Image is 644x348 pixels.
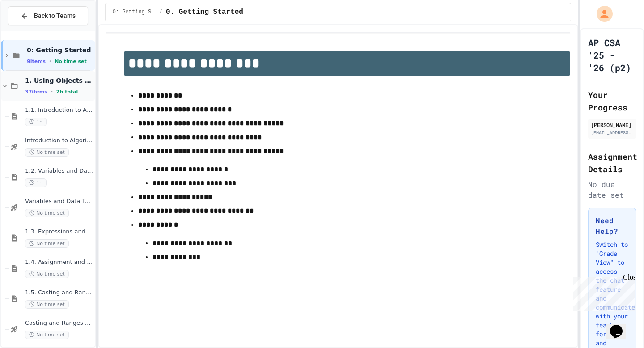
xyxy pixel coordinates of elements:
span: 1h [25,118,47,126]
span: No time set [25,331,69,339]
span: • [51,88,53,95]
span: No time set [25,239,69,248]
span: Casting and Ranges of variables - Quiz [25,319,93,327]
div: Chat with us now!Close [4,4,62,57]
iframe: chat widget [606,312,635,339]
h3: Need Help? [596,215,628,237]
div: [PERSON_NAME] [591,121,633,129]
span: 2h total [56,89,78,95]
button: Back to Teams [8,6,88,25]
h2: Assignment Details [588,150,636,175]
span: 37 items [25,89,47,95]
iframe: chat widget [570,273,635,311]
span: / [159,8,162,16]
span: 1.1. Introduction to Algorithms, Programming, and Compilers [25,106,93,114]
span: 1. Using Objects and Methods [25,76,93,85]
span: No time set [25,148,69,157]
span: 1.5. Casting and Ranges of Values [25,289,93,297]
span: Introduction to Algorithms, Programming, and Compilers [25,137,93,144]
span: 1.3. Expressions and Output [New] [25,228,93,236]
span: No time set [25,270,69,278]
span: 0: Getting Started [113,8,156,16]
span: Back to Teams [34,11,76,21]
h2: Your Progress [588,89,636,114]
span: No time set [25,209,69,217]
span: • [49,58,51,65]
span: 1h [25,178,47,187]
span: 9 items [27,59,46,64]
span: No time set [55,59,87,64]
span: 1.2. Variables and Data Types [25,167,93,175]
div: [EMAIL_ADDRESS][DOMAIN_NAME][PERSON_NAME] [591,129,633,136]
h1: AP CSA '25 - '26 (p2) [588,36,636,74]
span: 1.4. Assignment and Input [25,259,93,266]
span: 0. Getting Started [166,7,243,17]
div: No due date set [588,179,636,200]
div: My Account [587,4,615,24]
span: No time set [25,300,69,309]
span: Variables and Data Types - Quiz [25,198,93,205]
span: 0: Getting Started [27,46,93,54]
